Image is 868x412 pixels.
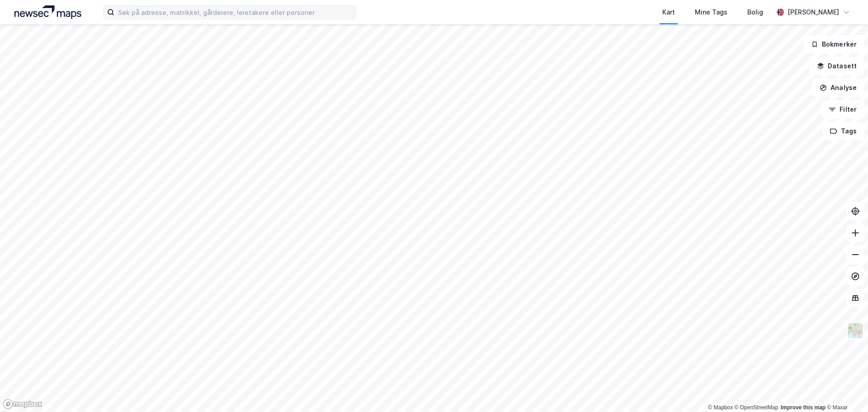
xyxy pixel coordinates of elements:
img: logo.a4113a55bc3d86da70a041830d287a7e.svg [14,5,81,19]
iframe: Chat Widget [823,369,868,412]
div: Kart [662,7,675,18]
div: Bolig [747,7,763,18]
div: [PERSON_NAME] [788,7,839,18]
div: Mine Tags [695,7,727,18]
input: Søk på adresse, matrikkel, gårdeiere, leietakere eller personer [114,5,356,19]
